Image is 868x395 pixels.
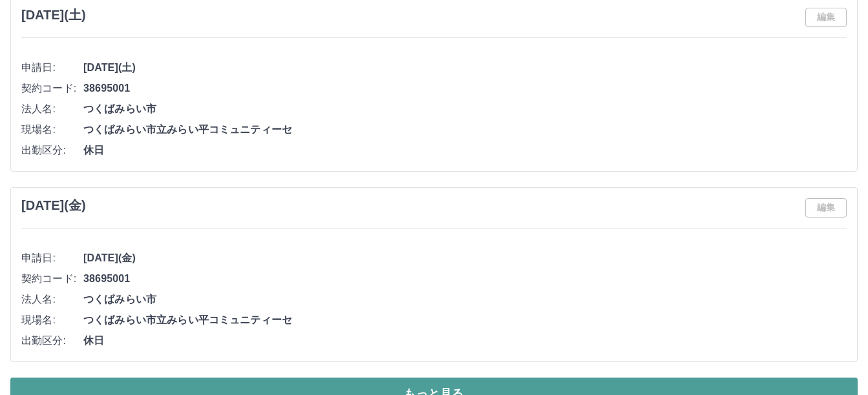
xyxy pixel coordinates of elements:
span: 38695001 [83,81,847,96]
span: 法人名: [21,101,83,117]
span: 38695001 [83,271,847,287]
span: 法人名: [21,292,83,307]
span: 現場名: [21,312,83,328]
span: 契約コード: [21,271,83,287]
span: 現場名: [21,122,83,137]
span: つくばみらい市 [83,292,847,307]
span: 申請日: [21,250,83,266]
h3: [DATE](金) [21,198,86,213]
span: つくばみらい市 [83,101,847,117]
span: 契約コード: [21,81,83,96]
span: 出勤区分: [21,333,83,349]
span: 休日 [83,143,847,158]
span: つくばみらい市立みらい平コミュニティーセ [83,312,847,328]
span: [DATE](土) [83,60,847,76]
span: 出勤区分: [21,143,83,158]
span: 休日 [83,333,847,349]
h3: [DATE](土) [21,8,86,23]
span: [DATE](金) [83,250,847,266]
span: 申請日: [21,60,83,76]
span: つくばみらい市立みらい平コミュニティーセ [83,122,847,137]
